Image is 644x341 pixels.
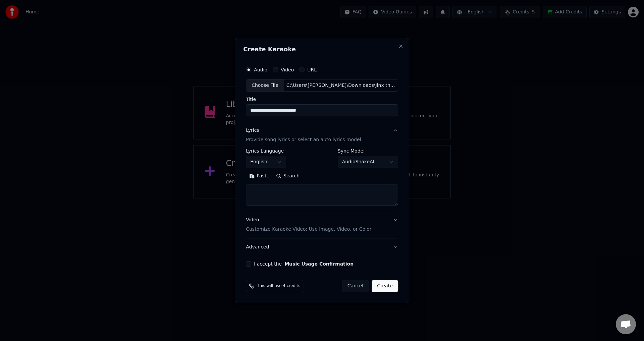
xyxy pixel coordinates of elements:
[243,46,401,52] h2: Create Karaoke
[281,67,294,72] label: Video
[342,280,369,292] button: Cancel
[246,217,371,233] div: Video
[254,262,354,266] label: I accept the
[246,212,398,238] button: VideoCustomize Karaoke Video: Use Image, Video, or Color
[338,149,398,154] label: Sync Model
[246,149,286,154] label: Lyrics Language
[307,67,317,72] label: URL
[284,82,398,89] div: C:\Users\[PERSON_NAME]\Downloads\Jinx the Goth Bitch (Remix).mp3
[257,283,300,289] span: This will use 4 credits
[246,171,273,182] button: Paste
[246,226,371,233] p: Customize Karaoke Video: Use Image, Video, or Color
[372,280,398,292] button: Create
[254,67,267,72] label: Audio
[273,171,303,182] button: Search
[246,127,259,134] div: Lyrics
[246,137,361,144] p: Provide song lyrics or select an auto lyrics model
[284,262,354,266] button: I accept the
[246,149,398,211] div: LyricsProvide song lyrics or select an auto lyrics model
[246,238,398,256] button: Advanced
[246,79,284,92] div: Choose File
[246,97,398,102] label: Title
[246,122,398,149] button: LyricsProvide song lyrics or select an auto lyrics model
